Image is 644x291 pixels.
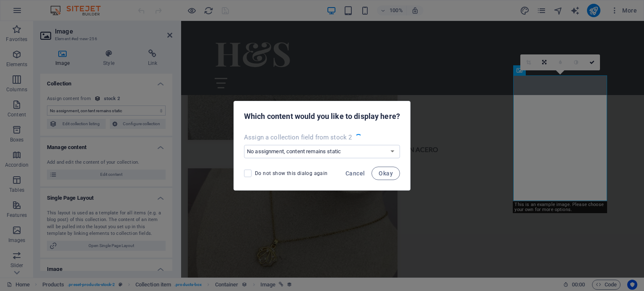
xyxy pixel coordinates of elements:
[244,133,352,142] p: Assign a collection field from stock 2
[371,167,400,180] button: Okay
[244,111,400,121] h2: Which content would you like to display here?
[345,170,365,177] span: Cancel
[342,167,368,180] button: Cancel
[379,170,393,177] span: Okay
[255,170,328,177] span: Do not show this dialog again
